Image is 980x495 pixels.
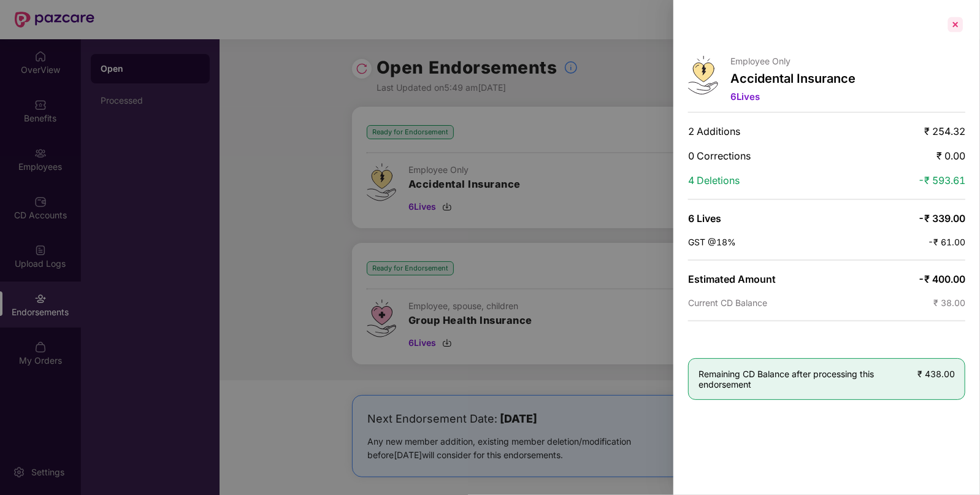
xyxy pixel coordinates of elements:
[730,71,856,86] p: Accidental Insurance
[933,297,965,308] span: ₹ 38.00
[688,174,740,186] span: 4 Deletions
[688,56,718,94] img: svg+xml;base64,PHN2ZyB4bWxucz0iaHR0cDovL3d3dy53My5vcmcvMjAwMC9zdmciIHdpZHRoPSI0OS4zMjEiIGhlaWdodD...
[917,369,955,379] span: ₹ 438.00
[918,174,965,186] span: -₹ 593.61
[928,237,965,247] span: -₹ 61.00
[699,369,917,389] span: Remaining CD Balance after processing this endorsement
[918,273,965,285] span: -₹ 400.00
[918,212,965,224] span: -₹ 339.00
[936,150,965,162] span: ₹ 0.00
[924,125,965,137] span: ₹ 254.32
[688,125,740,137] span: 2 Additions
[730,56,856,66] p: Employee Only
[688,297,767,308] span: Current CD Balance
[730,91,760,102] span: 6 Lives
[688,212,721,224] span: 6 Lives
[688,150,751,162] span: 0 Corrections
[688,273,776,285] span: Estimated Amount
[688,237,736,247] span: GST @18%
